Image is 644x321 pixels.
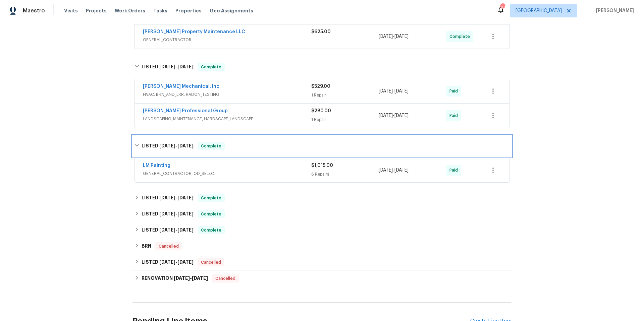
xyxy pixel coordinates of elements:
[132,135,512,157] div: LISTED [DATE]-[DATE]Complete
[394,89,409,93] span: [DATE]
[198,259,224,266] span: Cancelled
[132,222,512,238] div: LISTED [DATE]-[DATE]Complete
[174,276,190,280] span: [DATE]
[143,109,228,113] a: [PERSON_NAME] Professional Group
[142,274,208,282] h6: RENOVATION
[379,88,409,94] span: -
[311,84,330,89] span: $529.00
[177,211,194,216] span: [DATE]
[394,168,409,173] span: [DATE]
[86,7,107,14] span: Projects
[142,210,194,218] h6: LISTED
[142,142,194,150] h6: LISTED
[311,109,331,113] span: $280.00
[143,37,311,43] span: GENERAL_CONTRACTOR
[132,56,512,78] div: LISTED [DATE]-[DATE]Complete
[132,270,512,286] div: RENOVATION [DATE]-[DATE]Cancelled
[177,143,194,148] span: [DATE]
[132,190,512,206] div: LISTED [DATE]-[DATE]Complete
[23,7,45,14] span: Maestro
[449,33,473,40] span: Complete
[142,258,194,266] h6: LISTED
[379,167,409,174] span: -
[198,143,224,149] span: Complete
[143,29,245,34] a: [PERSON_NAME] Property Maintenance LLC
[142,226,194,234] h6: LISTED
[143,163,170,168] a: LM Painting
[143,116,311,122] span: LANDSCAPING_MAINTENANCE, HARDSCAPE_LANDSCAPE
[132,254,512,270] div: LISTED [DATE]-[DATE]Cancelled
[311,171,379,178] div: 6 Repairs
[210,7,253,14] span: Geo Assignments
[177,195,194,200] span: [DATE]
[198,195,224,201] span: Complete
[159,195,175,200] span: [DATE]
[159,64,194,69] span: -
[379,89,393,93] span: [DATE]
[177,228,194,232] span: [DATE]
[159,260,175,264] span: [DATE]
[64,7,78,14] span: Visits
[177,64,194,69] span: [DATE]
[159,64,175,69] span: [DATE]
[156,243,181,250] span: Cancelled
[593,7,634,14] span: [PERSON_NAME]
[311,92,379,99] div: 1 Repair
[159,211,194,216] span: -
[394,113,409,118] span: [DATE]
[311,163,333,168] span: $1,015.00
[516,7,562,14] span: [GEOGRAPHIC_DATA]
[311,116,379,123] div: 1 Repair
[198,211,224,217] span: Complete
[132,238,512,254] div: BRN Cancelled
[153,8,167,13] span: Tasks
[142,63,194,71] h6: LISTED
[159,195,194,200] span: -
[175,7,202,14] span: Properties
[159,143,194,148] span: -
[115,7,145,14] span: Work Orders
[177,260,194,264] span: [DATE]
[379,34,393,39] span: [DATE]
[449,112,461,119] span: Paid
[379,168,393,173] span: [DATE]
[198,227,224,234] span: Complete
[143,91,311,98] span: HVAC, BRN_AND_LRR, RADON_TESTING
[394,34,409,39] span: [DATE]
[159,260,194,264] span: -
[379,113,393,118] span: [DATE]
[132,206,512,222] div: LISTED [DATE]-[DATE]Complete
[159,228,194,232] span: -
[449,88,461,94] span: Paid
[500,4,505,11] div: 109
[198,64,224,70] span: Complete
[379,112,409,119] span: -
[449,167,461,174] span: Paid
[213,275,238,282] span: Cancelled
[142,242,151,250] h6: BRN
[159,211,175,216] span: [DATE]
[142,194,194,202] h6: LISTED
[143,170,311,177] span: GENERAL_CONTRACTOR, OD_SELECT
[159,228,175,232] span: [DATE]
[159,143,175,148] span: [DATE]
[379,33,409,40] span: -
[143,84,219,89] a: [PERSON_NAME] Mechanical, Inc
[311,29,331,34] span: $625.00
[174,276,208,280] span: -
[192,276,208,280] span: [DATE]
